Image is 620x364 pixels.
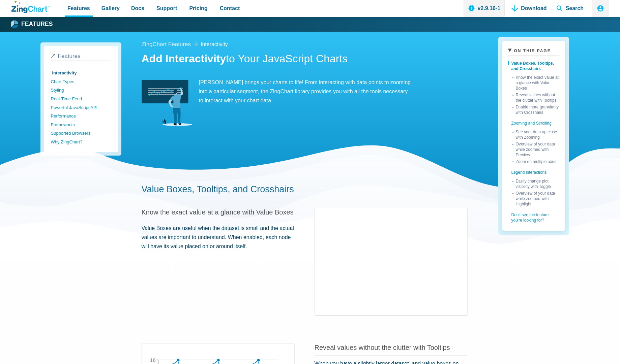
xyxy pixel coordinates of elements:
a: Frameworks [51,121,111,129]
strong: Features [21,21,53,27]
a: ZingChart Logo. Click to return to the homepage [11,1,50,13]
strong: Add Interactivity [142,53,226,65]
a: Features [11,19,53,29]
summary: On This Page [508,47,559,56]
span: Features [67,4,90,13]
h1: to Your JavaScript Charts [142,52,467,67]
a: Interactivity [51,69,111,77]
a: Easily change plot visibility with Toggle [512,177,559,189]
a: Real-Time Feed [51,95,111,103]
a: Features [51,53,111,61]
a: Reveal values without the clutter with Tooltips [315,344,450,351]
span: Contact [220,4,240,13]
span: Support [156,4,177,13]
span: Gallery [101,4,120,13]
a: Don't see the feature you're looking for? [508,207,559,225]
span: Features [58,53,81,59]
a: Legend interactions [508,164,559,177]
a: Powerful JavaScript API [51,103,111,112]
a: See your data up close with Zooming [512,128,559,140]
a: Overview of your data while zoomed with Preview [512,140,559,158]
a: Know the exact value at a glance with Value Boxes [512,73,559,91]
a: Supported Browsers [51,129,111,138]
a: Value Boxes, Tooltips, and Crosshairs [508,59,559,73]
span: Pricing [189,4,207,13]
a: Zooming and Scrolling [508,115,559,128]
a: interactivity [201,40,228,49]
a: Enable more granularity with Crosshairs [512,103,559,115]
a: ZingChart Features [142,40,191,49]
a: Overview of your data while zoomed with Highlight [512,189,559,207]
a: Value Boxes, Tooltips, and Crosshairs [142,184,294,194]
a: Zoom on multiple axes [512,158,559,164]
a: Performance [51,112,111,121]
p: [PERSON_NAME] brings your charts to life! From interacting with data points to zooming into a par... [142,78,411,105]
a: Reveal values without the clutter with Tooltips [512,91,559,103]
p: Value Boxes are useful when the dataset is small and the actual values are important to understan... [142,224,294,251]
a: Chart Types [51,77,111,86]
a: Know the exact value at a glance with Value Boxes [142,208,294,216]
img: Interactivity Image [142,78,192,128]
a: Why ZingChart? [51,138,111,146]
a: Styling [51,86,111,95]
span: Docs [131,4,144,13]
